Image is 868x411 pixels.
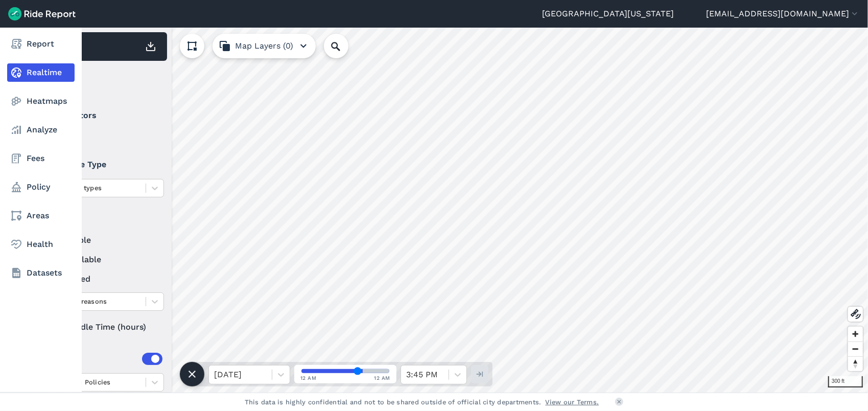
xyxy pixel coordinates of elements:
button: Map Layers (0) [213,34,316,58]
span: 12 AM [300,374,317,382]
a: Fees [7,149,75,168]
label: reserved [41,273,164,285]
a: Analyze [7,121,75,139]
button: Reset bearing to north [848,356,863,371]
div: Idle Time (hours) [41,318,164,336]
a: Datasets [7,264,75,282]
div: Areas [55,353,162,365]
button: [EMAIL_ADDRESS][DOMAIN_NAME] [706,8,860,20]
span: 12 AM [374,374,391,382]
img: Ride Report [8,7,76,20]
div: Filter [37,65,167,97]
label: Veo [41,130,164,142]
label: unavailable [41,254,164,266]
a: Policy [7,178,75,196]
summary: Status [41,205,162,234]
a: Report [7,35,75,53]
button: Zoom out [848,341,863,356]
div: 300 ft [828,376,863,387]
summary: Areas [41,345,162,373]
summary: Vehicle Type [41,150,162,179]
a: Areas [7,207,75,225]
button: Zoom in [848,327,863,341]
a: [GEOGRAPHIC_DATA][US_STATE] [542,8,674,20]
label: available [41,234,164,246]
canvas: Map [33,28,868,393]
a: View our Terms. [546,397,599,407]
input: Search Location or Vehicles [324,34,365,58]
a: Health [7,235,75,254]
summary: Operators [41,101,162,130]
a: Realtime [7,63,75,82]
a: Heatmaps [7,92,75,110]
